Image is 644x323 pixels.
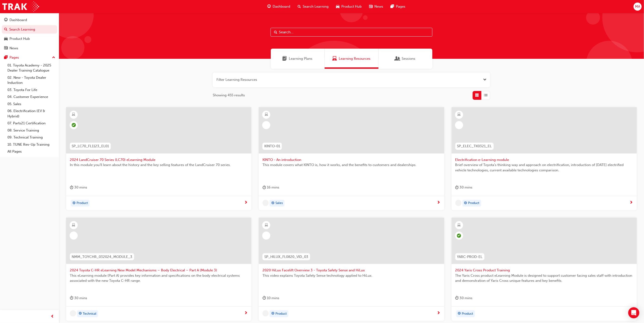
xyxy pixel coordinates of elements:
[52,55,55,61] span: up-icon
[70,295,87,301] div: 30 mins
[289,56,313,61] span: Learning Plans
[70,295,73,301] span: duration-icon
[4,18,8,22] span: guage-icon
[457,112,461,118] span: learningResourceType_ELEARNING-icon
[72,200,76,206] span: target-icon
[4,37,8,41] span: car-icon
[475,93,479,98] span: Grid
[275,201,283,206] span: Sales
[332,2,365,11] a: car-iconProduct Hub
[262,185,279,190] div: 16 mins
[339,56,370,61] span: Learning Resources
[262,295,279,301] div: 10 mins
[2,16,57,24] a: Dashboard
[294,2,332,11] a: search-iconSearch Learning
[635,4,640,9] span: MA
[70,185,87,190] div: 30 mins
[391,4,394,9] span: pages-icon
[265,112,268,118] span: learningResourceType_ELEARNING-icon
[325,49,379,69] a: Learning ResourcesLearning Resources
[262,295,266,301] span: duration-icon
[396,4,405,9] span: Pages
[9,55,19,60] div: Pages
[244,311,248,315] span: next-icon
[72,144,109,149] span: SP_LC70_FL1123_EL01
[462,311,473,317] span: Product
[70,162,248,168] span: In this module you'll learn about the history and the key selling features of the LandCruiser 70 ...
[6,86,57,94] a: 03. Toyota For Life
[2,1,39,12] a: Trak
[6,74,57,86] a: 02. New - Toyota Dealer Induction
[2,53,57,62] button: Pages
[9,46,18,51] div: News
[457,254,483,260] span: YARC-PROD-EL
[83,311,96,317] span: Technical
[259,107,444,210] a: KINTO-01KINTO - An introductionThis module covers what KINTO is, how it works, and the benefits t...
[262,185,266,190] span: duration-icon
[455,200,462,206] span: undefined-icon
[628,307,639,318] div: Open Intercom Messenger
[72,123,76,127] span: learningRecordVerb_PASS-icon
[275,311,287,317] span: Product
[271,49,325,69] a: Learning PlansLearning Plans
[262,273,440,278] span: This video explains Toyota Safety Sense technology applied to HiLux.
[374,4,383,9] span: News
[458,311,461,317] span: target-icon
[4,56,8,60] span: pages-icon
[6,127,57,134] a: 08. Service Training
[634,3,642,11] button: MA
[483,77,487,82] span: Open the filter
[6,100,57,108] a: 05. Sales
[77,201,88,206] span: Product
[259,218,444,321] a: SP_HILUX_FL0820_VID_032020 HiLux Facelift Overview 3 - Toyota Safety Sense and HiLuxThis video ex...
[437,201,441,205] span: next-icon
[452,107,637,210] a: SP_ELEC_TK0321_ELElectrification e-Learning moduleBrief overview of Toyota’s thinking way and app...
[332,56,337,61] span: Learning Resources
[6,141,57,148] a: 10. TUNE Rev-Up Training
[4,28,7,32] span: search-icon
[437,311,441,315] span: next-icon
[457,144,492,149] span: SP_ELEC_TK0321_EL
[464,200,467,206] span: target-icon
[6,120,57,127] a: 07. Parts21 Certification
[402,56,416,61] span: Sessions
[6,93,57,100] a: 04. Customer Experience
[9,36,30,41] div: Product Hub
[70,310,76,317] span: undefined-icon
[70,157,248,163] span: 2024 LandCruiser 70 Series (LC70) eLearning Module
[455,295,473,301] div: 30 mins
[274,30,277,35] span: Search
[630,201,633,205] span: next-icon
[6,148,57,155] a: All Pages
[283,56,287,61] span: Learning Plans
[303,4,329,9] span: Search Learning
[387,2,409,11] a: pages-iconPages
[455,185,473,190] div: 30 mins
[72,254,132,260] span: NMM_TOYCHR_032024_MODULE_3
[2,15,57,53] button: DashboardSearch LearningProduct HubNews
[51,314,54,320] span: prev-icon
[271,200,274,206] span: target-icon
[4,46,8,50] span: news-icon
[264,254,308,260] span: SP_HILUX_FL0820_VID_03
[455,185,459,190] span: duration-icon
[455,273,633,283] span: The Yaris Cross product eLearning Module is designed to support customer facing sales staff with ...
[365,2,387,11] a: news-iconNews
[468,201,480,206] span: Product
[66,218,251,321] a: NMM_TOYCHR_032024_MODULE_32024 Toyota C-HR eLearning New Model Mechanisms – Body Electrical – Par...
[262,268,440,273] span: 2020 HiLux Facelift Overview 3 - Toyota Safety Sense and HiLux
[6,62,57,74] a: 01. Toyota Academy - 2025 Dealer Training Catalogue
[455,268,633,273] span: 2024 Yaris Cross Product Training
[66,107,251,210] a: SP_LC70_FL1123_EL012024 LandCruiser 70 Series (LC70) eLearning ModuleIn this module you'll learn ...
[262,310,269,317] span: undefined-icon
[484,93,488,98] span: List
[298,4,301,9] span: search-icon
[341,4,362,9] span: Product Hub
[2,34,57,43] a: Product Hub
[336,4,339,9] span: car-icon
[244,201,248,205] span: next-icon
[70,273,248,283] span: This eLearning module (Part A) provides key information and specifications on the body electrical...
[455,157,633,163] span: Electrification e-Learning module
[72,112,75,118] span: learningResourceType_ELEARNING-icon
